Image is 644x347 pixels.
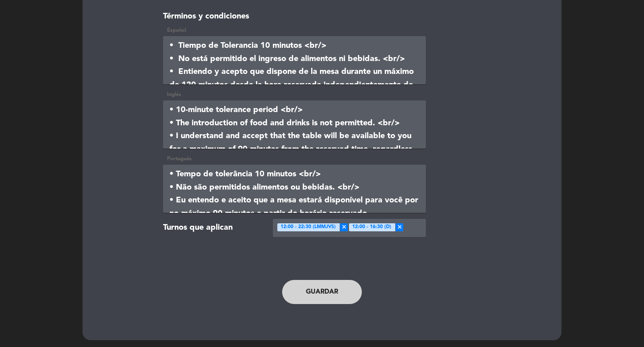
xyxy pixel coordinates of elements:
[163,26,426,35] div: Español
[163,12,249,20] strong: Términos y condiciones
[340,223,348,231] span: ×
[157,219,267,237] div: Turnos que aplican
[352,223,391,231] span: 12:00 - 16:30 (D)
[163,155,426,163] div: Portugués
[282,280,362,304] button: Guardar
[395,223,403,231] span: ×
[163,90,426,99] div: Inglés
[281,223,336,231] span: 12:00 - 22:30 (LMMJVS)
